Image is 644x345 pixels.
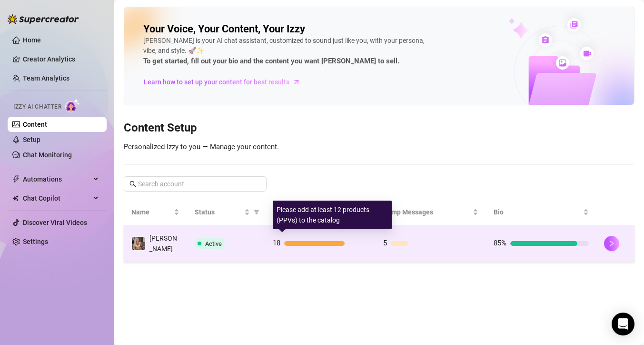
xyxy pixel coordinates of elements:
div: [PERSON_NAME] is your AI chat assistant, customized to sound just like you, with your persona, vi... [143,36,429,67]
span: 18 [273,239,280,247]
span: Active [205,240,222,247]
h3: Content Setup [124,121,634,136]
th: Status [187,199,266,225]
th: Bio [486,199,596,225]
span: Status [195,207,243,217]
a: Content [23,121,47,128]
span: 5 [383,239,387,247]
span: thunderbolt [12,175,20,183]
img: Chat Copilot [12,195,19,202]
img: AI Chatter [65,99,80,112]
div: Please add at least 12 products (PPVs) to the catalog [273,201,392,229]
img: logo-BBDzfeDw.svg [8,14,79,24]
a: Learn how to set up your content for best results [143,74,307,90]
span: Chat Copilot [23,191,90,206]
input: Search account [138,179,253,189]
span: 85% [494,239,506,247]
span: arrow-right [292,77,301,87]
span: Bump Messages [383,207,471,217]
th: Bump Messages [376,199,486,225]
a: Setup [23,136,40,143]
span: right [608,240,615,247]
div: Open Intercom Messenger [612,313,634,335]
button: right [604,236,619,251]
a: Home [23,36,41,44]
span: Bio [494,207,581,217]
span: Izzy AI Chatter [13,102,61,112]
img: ai-chatter-content-library-cLFOSyPT.png [486,8,634,105]
th: Name [124,199,187,225]
th: Products [265,199,376,225]
span: Automations [23,172,90,187]
img: Anne [132,237,145,250]
a: Chat Monitoring [23,151,72,159]
span: search [129,181,136,187]
span: Name [131,207,172,217]
a: Team Analytics [23,74,69,82]
span: filter [252,205,261,219]
strong: To get started, fill out your bio and the content you want [PERSON_NAME] to sell. [143,57,399,65]
a: Settings [23,238,48,245]
span: Personalized Izzy to you — Manage your content. [124,142,279,151]
h2: Your Voice, Your Content, Your Izzy [143,22,305,36]
a: Discover Viral Videos [23,219,87,226]
span: [PERSON_NAME] [149,234,177,253]
span: filter [254,209,259,215]
a: Creator Analytics [23,51,99,67]
span: Learn how to set up your content for best results [144,77,289,87]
